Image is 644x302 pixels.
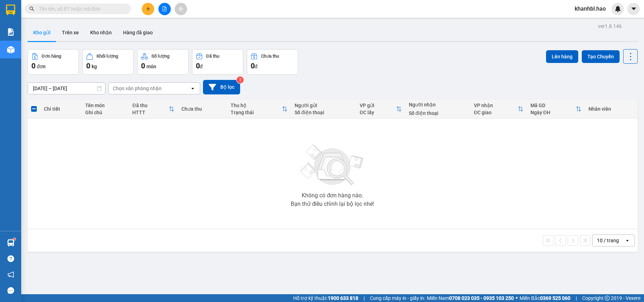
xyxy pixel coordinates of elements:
[129,100,178,118] th: Toggle SortBy
[295,110,353,115] div: Số điện thoại
[302,193,363,198] div: Không có đơn hàng nào.
[247,49,298,75] button: Chưa thu0đ
[132,110,169,115] div: HTTT
[293,294,358,302] span: Hỗ trợ kỹ thuật:
[470,100,527,118] th: Toggle SortBy
[181,106,224,112] div: Chưa thu
[625,238,630,243] svg: open
[200,64,203,69] span: đ
[520,294,570,302] span: Miền Bắc
[255,64,257,69] span: đ
[82,49,134,75] button: Khối lượng0kg
[576,294,577,302] span: |
[28,83,105,94] input: Select a date range.
[7,46,14,53] img: warehouse-icon
[631,6,637,12] span: caret-down
[117,24,158,41] button: Hàng đã giao
[360,103,396,108] div: VP gửi
[360,110,396,115] div: ĐC lấy
[206,54,219,59] div: Đã thu
[295,103,353,108] div: Người gửi
[92,64,97,69] span: kg
[540,295,570,301] strong: 0369 525 060
[364,294,365,302] span: |
[291,201,374,207] div: Bạn thử điều chỉnh lại bộ lọc nhé!
[162,6,167,11] span: file-add
[196,62,200,70] span: 0
[28,49,79,75] button: Đơn hàng0đơn
[85,110,125,115] div: Ghi chú
[132,103,169,108] div: Đã thu
[158,3,171,15] button: file-add
[37,64,46,69] span: đơn
[31,62,35,70] span: 0
[530,103,576,108] div: Mã GD
[569,4,611,13] span: khanhbl.hao
[627,3,640,15] button: caret-down
[261,54,279,59] div: Chưa thu
[588,106,634,112] div: Nhân viên
[29,6,34,11] span: search
[237,76,244,83] sup: 2
[474,110,518,115] div: ĐC giao
[175,3,187,15] button: aim
[297,140,368,190] img: svg+xml;base64,PHN2ZyBjbGFzcz0ibGlzdC1wbHVnX19zdmciIHhtbG5zPSJodHRwOi8vd3d3LnczLm9yZy8yMDAwL3N2Zy...
[142,3,154,15] button: plus
[356,100,405,118] th: Toggle SortBy
[141,62,145,70] span: 0
[178,6,183,11] span: aim
[137,49,188,75] button: Số lượng0món
[7,255,14,262] span: question-circle
[516,297,518,300] span: ⚪️
[146,6,151,11] span: plus
[227,100,291,118] th: Toggle SortBy
[190,86,196,91] svg: open
[409,110,467,116] div: Số điện thoại
[97,54,118,59] div: Khối lượng
[13,238,16,240] sup: 1
[56,24,85,41] button: Trên xe
[203,80,240,94] button: Bộ lọc
[7,271,14,278] span: notification
[151,54,169,59] div: Số lượng
[597,237,619,244] div: 10 / trang
[44,106,78,112] div: Chi tiết
[615,6,621,12] img: icon-new-feature
[427,294,514,302] span: Miền Nam
[582,50,620,63] button: Tạo Chuyến
[474,103,518,108] div: VP nhận
[546,50,578,63] button: Lên hàng
[605,296,610,301] span: copyright
[598,22,622,30] div: ver 1.8.146
[7,239,14,246] img: warehouse-icon
[113,85,162,92] div: Chọn văn phòng nhận
[28,24,56,41] button: Kho gửi
[85,103,125,108] div: Tên món
[370,294,425,302] span: Cung cấp máy in - giấy in:
[328,295,358,301] strong: 1900 633 818
[7,287,14,294] span: message
[85,24,117,41] button: Kho nhận
[146,64,156,69] span: món
[86,62,90,70] span: 0
[42,54,61,59] div: Đơn hàng
[409,102,467,108] div: Người nhận
[6,5,15,15] img: logo-vxr
[231,103,282,108] div: Thu hộ
[251,62,255,70] span: 0
[192,49,243,75] button: Đã thu0đ
[7,28,14,36] img: solution-icon
[231,110,282,115] div: Trạng thái
[527,100,585,118] th: Toggle SortBy
[449,295,514,301] strong: 0708 023 035 - 0935 103 250
[530,110,576,115] div: Ngày ĐH
[39,5,122,13] input: Tìm tên, số ĐT hoặc mã đơn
